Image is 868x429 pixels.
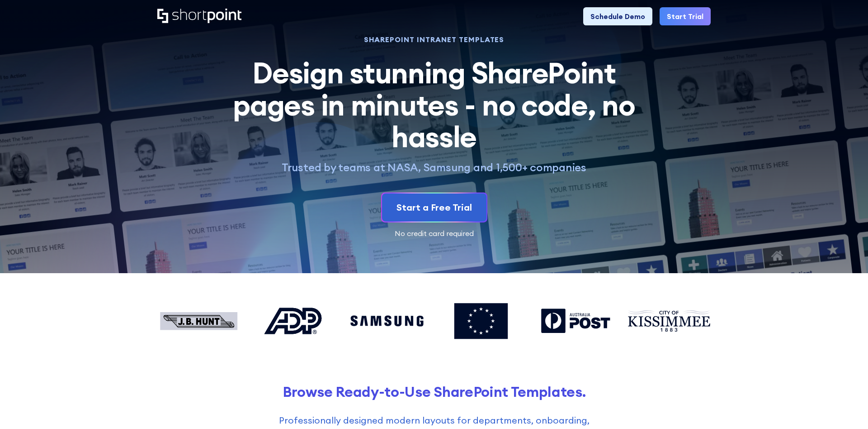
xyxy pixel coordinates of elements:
[157,383,711,400] h2: Browse Ready-to-Use SharePoint Templates.
[660,7,711,25] a: Start Trial
[382,193,486,222] a: Start a Free Trial
[157,9,241,24] a: Home
[222,160,646,174] p: Trusted by teams at NASA, Samsung and 1,500+ companies
[157,230,711,237] div: No credit card required
[396,201,472,214] div: Start a Free Trial
[222,36,646,43] h1: SHAREPOINT INTRANET TEMPLATES
[583,7,652,25] a: Schedule Demo
[823,386,868,429] iframe: Chat Widget
[222,57,646,153] h2: Design stunning SharePoint pages in minutes - no code, no hassle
